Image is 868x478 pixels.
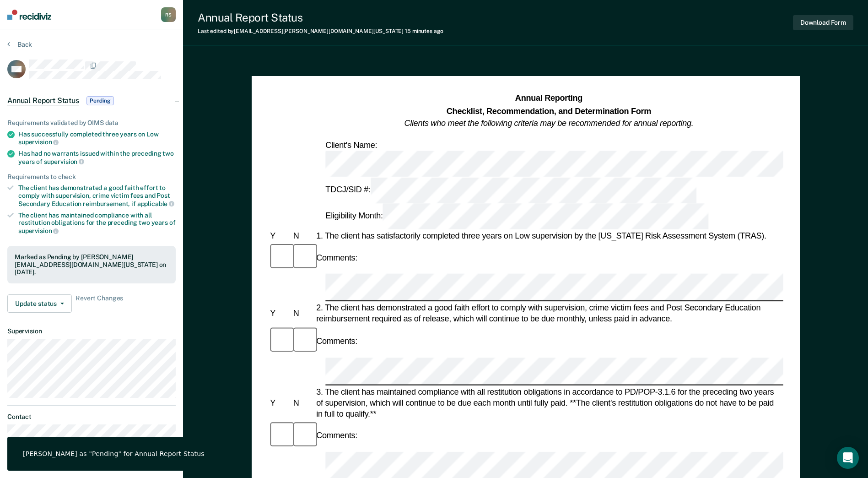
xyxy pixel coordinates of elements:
div: The client has demonstrated a good faith effort to comply with supervision, crime victim fees and... [18,184,176,207]
span: supervision [18,138,59,146]
div: Y [268,308,291,319]
div: Has successfully completed three years on Low [18,130,176,146]
img: Recidiviz [7,10,51,20]
span: Annual Report Status [7,96,79,105]
span: Pending [86,96,114,105]
span: supervision [18,227,59,234]
div: Y [268,397,291,408]
div: N [291,308,314,319]
div: Y [268,230,291,241]
span: Revert Changes [75,294,123,313]
div: Comments: [314,430,359,441]
div: R S [161,7,176,22]
span: supervision [44,158,84,165]
div: Last edited by [EMAIL_ADDRESS][PERSON_NAME][DOMAIN_NAME][US_STATE] [198,28,443,34]
button: Update status [7,294,72,313]
div: Eligibility Month: [323,203,710,229]
button: Download Form [793,15,853,30]
span: applicable [137,200,174,207]
strong: Checklist, Recommendation, and Determination Form [447,106,651,115]
div: [PERSON_NAME] as "Pending" for Annual Report Status [23,450,205,458]
div: TDCJ/SID #: [323,177,698,203]
div: Requirements to check [7,173,176,181]
dt: Supervision [7,327,176,335]
em: Clients who meet the following criteria may be recommended for annual reporting. [404,119,693,128]
div: 3. The client has maintained compliance with all restitution obligations in accordance to PD/POP-... [314,386,783,419]
div: 2. The client has demonstrated a good faith effort to comply with supervision, crime victim fees ... [314,303,783,325]
dt: Contact [7,413,176,421]
div: Has had no warrants issued within the preceding two years of [18,150,176,165]
strong: Annual Reporting [515,94,582,103]
button: RS [161,7,176,22]
div: The client has maintained compliance with all restitution obligations for the preceding two years of [18,212,176,235]
div: Open Intercom Messenger [837,447,859,469]
div: N [291,230,314,241]
div: Requirements validated by OIMS data [7,119,176,127]
div: Annual Report Status [198,11,443,24]
button: Back [7,40,32,49]
div: 1. The client has satisfactorily completed three years on Low supervision by the [US_STATE] Risk ... [314,230,783,241]
div: Comments: [314,336,359,347]
span: 15 minutes ago [405,28,443,34]
div: Marked as Pending by [PERSON_NAME][EMAIL_ADDRESS][DOMAIN_NAME][US_STATE] on [DATE]. [15,253,168,276]
div: N [291,397,314,408]
div: Comments: [314,252,359,263]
